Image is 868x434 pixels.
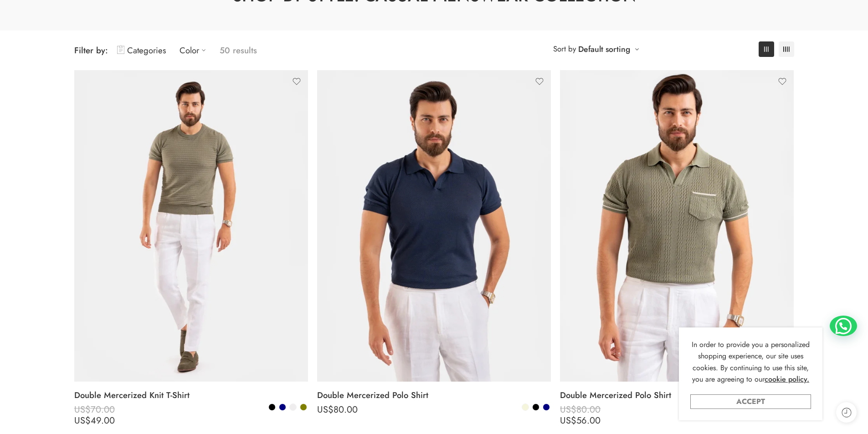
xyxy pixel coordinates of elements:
a: Double Mercerized Polo Shirt [560,386,794,404]
a: Navy [278,403,287,411]
a: Off-White [289,403,297,411]
a: Categories [117,40,166,61]
a: Black [268,403,276,411]
a: Color [180,40,211,61]
bdi: 70.00 [74,403,115,416]
span: US$ [74,414,91,427]
a: Navy [542,403,550,411]
span: US$ [560,414,576,427]
span: US$ [74,403,91,416]
a: Double Mercerized Polo Shirt [317,386,551,404]
a: Black [532,403,540,411]
span: Filter by: [74,44,108,56]
span: US$ [317,403,334,416]
a: Default sorting [578,43,630,56]
a: Accept [690,394,811,409]
a: Beige [521,403,529,411]
a: Olive [299,403,308,411]
bdi: 80.00 [317,403,358,416]
bdi: 49.00 [74,414,115,427]
p: 50 results [220,40,257,61]
a: cookie policy. [765,373,809,385]
a: Double Mercerized Knit T-Shirt [74,386,308,404]
span: US$ [560,403,576,416]
bdi: 80.00 [560,403,601,416]
span: Sort by [553,41,576,56]
span: In order to provide you a personalized shopping experience, our site uses cookies. By continuing ... [692,339,810,385]
bdi: 56.00 [560,414,601,427]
